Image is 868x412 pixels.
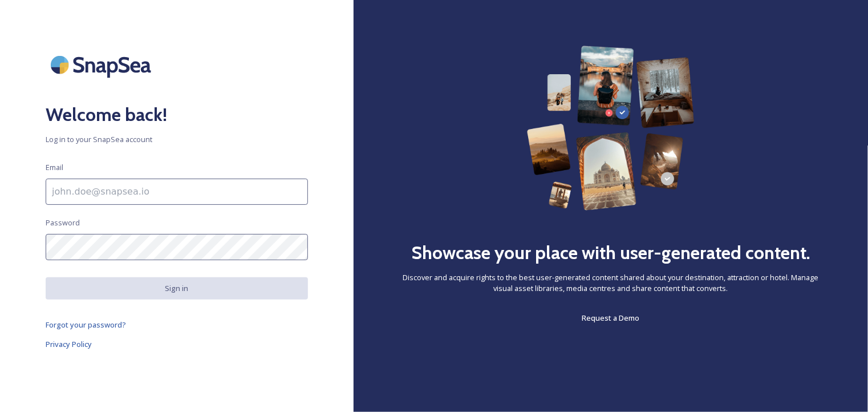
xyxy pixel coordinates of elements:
button: Sign in [46,277,308,300]
h2: Welcome back! [46,101,308,128]
a: Privacy Policy [46,337,308,351]
img: 63b42ca75bacad526042e722_Group%20154-p-800.png [527,46,695,211]
span: Forgot your password? [46,320,126,330]
h2: Showcase your place with user-generated content. [411,239,810,266]
span: Discover and acquire rights to the best user-generated content shared about your destination, att... [399,272,822,294]
span: Email [46,162,63,173]
span: Request a Demo [582,313,640,323]
span: Privacy Policy [46,339,92,349]
input: john.doe@snapsea.io [46,179,308,205]
img: SnapSea Logo [46,46,160,84]
span: Password [46,217,80,228]
a: Request a Demo [582,311,640,325]
span: Log in to your SnapSea account [46,134,308,145]
a: Forgot your password? [46,318,308,332]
